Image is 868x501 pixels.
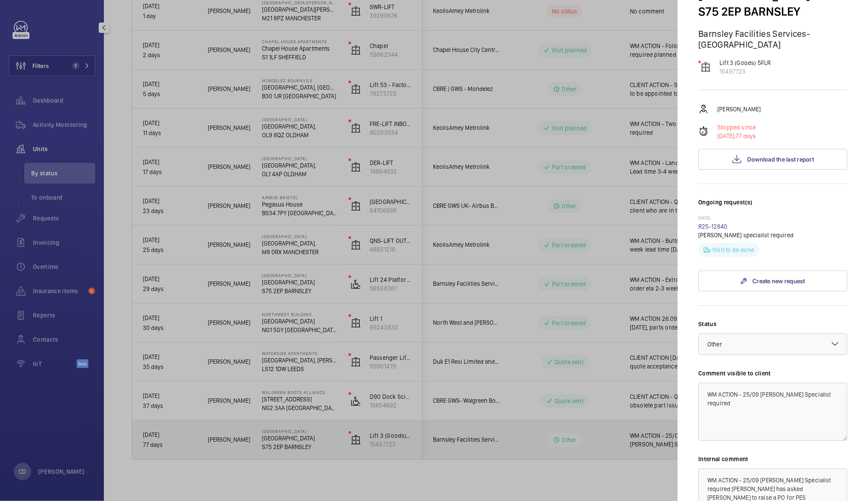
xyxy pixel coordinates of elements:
span: [DATE], [717,133,736,139]
img: elevator.svg [700,62,711,72]
h3: Ongoing request(s) [698,198,847,215]
p: [PERSON_NAME] [717,105,761,113]
p: S75 2EP BARNSLEY [698,3,847,19]
p: 77 days [717,132,756,140]
a: R25-12840 [698,223,728,230]
button: Download the last report [698,149,847,170]
p: Visit to be done [712,246,754,254]
label: Internal comment [698,455,847,463]
span: Download the last report [747,156,814,163]
p: [DATE] [698,215,847,222]
label: Comment visible to client [698,369,847,378]
p: Stopped since [717,123,756,132]
p: Barnsley Facilities Services- [GEOGRAPHIC_DATA] [698,28,847,50]
p: [PERSON_NAME] specialist required [698,231,847,239]
a: Create new request [698,271,847,291]
p: Lift 3 (Goods) 5FLR [720,58,771,67]
p: 15497723 [720,67,771,76]
span: Other [707,341,722,348]
label: Status [698,320,847,328]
